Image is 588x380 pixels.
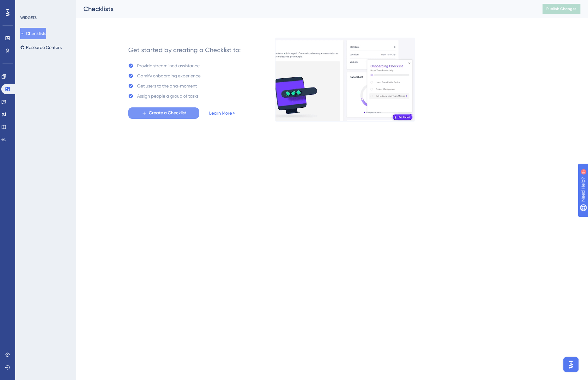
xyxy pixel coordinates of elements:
img: e28e67207451d1beac2d0b01ddd05b56.gif [275,38,415,122]
div: Assign people a group of tasks [137,92,198,100]
button: Create a Checklist [128,107,199,119]
div: 9+ [43,3,47,8]
a: Learn More > [209,109,235,117]
div: Get started by creating a Checklist to: [128,45,241,54]
button: Publish Changes [543,4,580,14]
iframe: UserGuiding AI Assistant Launcher [561,355,580,374]
div: Gamify onbaording experience [137,72,201,80]
button: Resource Centers [20,42,62,53]
div: Checklists [83,4,527,13]
div: WIDGETS [20,15,37,20]
div: Get users to the aha-moment [137,82,197,90]
button: Checklists [20,28,46,39]
div: Provide streamlined assistance [137,62,200,69]
span: Create a Checklist [149,109,186,117]
span: Publish Changes [546,6,577,11]
span: Need Help? [15,2,39,9]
